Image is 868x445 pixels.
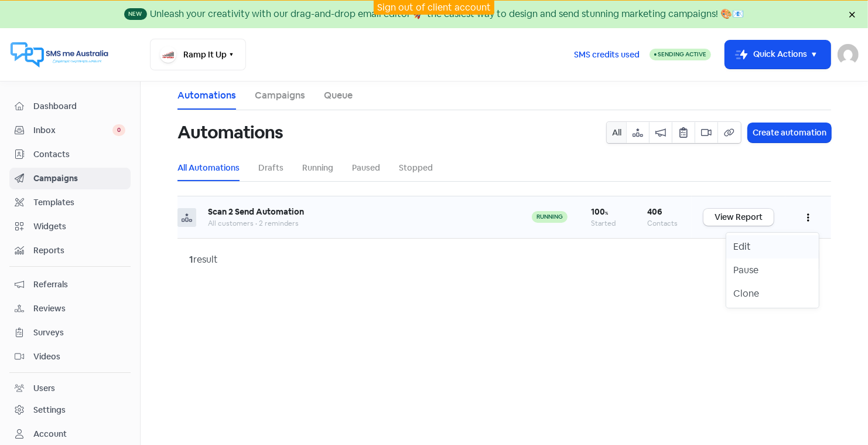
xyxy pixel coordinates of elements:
span: Videos [33,351,125,363]
a: Automations [177,89,236,103]
a: SMS credits used [564,47,650,60]
span: Sending Active [658,50,706,58]
a: Referrals [9,274,131,295]
button: Clone [726,282,819,305]
span: SMS credits used [574,49,640,61]
div: All customers • 2 reminders [208,218,508,229]
img: User [838,44,859,65]
a: Queue [324,89,353,103]
a: Users [9,378,131,399]
span: Campaigns [33,172,125,185]
b: 406 [647,206,662,217]
div: Settings [33,404,66,416]
b: Scan 2 Send Automation [208,206,304,217]
span: Dashboard [33,100,125,113]
a: Stopped [399,162,433,174]
span: Referrals [33,278,125,291]
a: View Report [703,209,774,226]
a: Account [9,423,131,445]
span: Surveys [33,327,125,339]
span: % [605,210,608,216]
strong: 1 [189,253,193,266]
h1: Automations [177,114,283,151]
a: Dashboard [9,96,131,117]
span: Inbox [33,124,112,137]
div: Account [33,428,67,440]
button: Quick Actions [725,40,831,69]
a: All Automations [177,162,240,174]
button: Edit [726,235,819,259]
a: Reviews [9,298,131,320]
div: Contacts [647,218,680,229]
span: Templates [33,196,125,209]
a: Widgets [9,216,131,237]
span: Reviews [33,303,125,315]
b: 100 [591,206,608,217]
button: Pause [726,259,819,282]
a: Reports [9,240,131,261]
button: All [607,122,627,143]
a: Surveys [9,322,131,344]
a: Sending Active [650,47,711,62]
button: Create automation [748,123,831,142]
a: Templates [9,192,131,213]
a: Inbox 0 [9,120,131,141]
a: Drafts [258,162,283,174]
span: Contacts [33,148,125,161]
button: Ramp It Up [150,39,246,70]
a: Campaigns [255,89,305,103]
span: Widgets [33,220,125,233]
span: 0 [112,124,125,136]
div: Users [33,382,55,395]
span: running [532,211,568,223]
a: Videos [9,346,131,368]
span: Reports [33,244,125,257]
a: Campaigns [9,168,131,189]
a: Running [302,162,333,174]
div: Started [591,218,624,229]
a: Sign out of client account [377,1,491,13]
a: Contacts [9,144,131,165]
a: Paused [352,162,380,174]
a: Settings [9,399,131,421]
div: result [189,253,218,267]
